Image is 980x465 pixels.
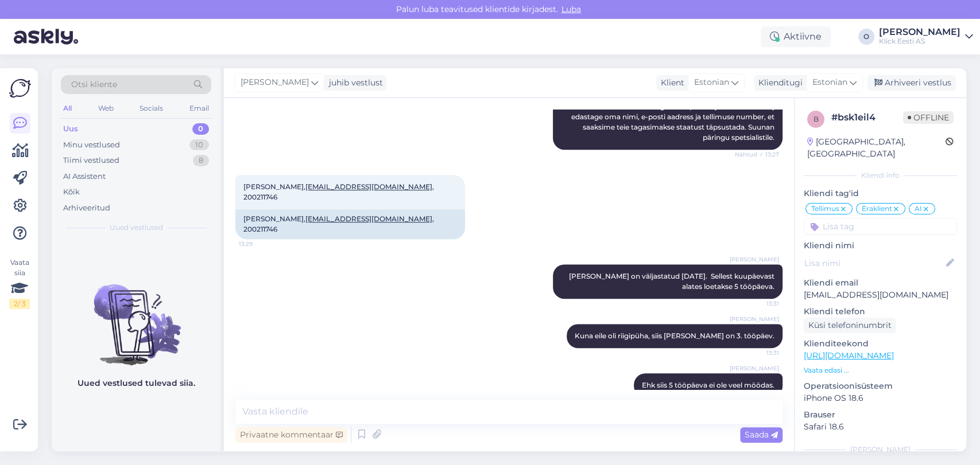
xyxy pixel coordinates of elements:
span: [PERSON_NAME] [241,76,309,89]
span: [PERSON_NAME] on väljastatud [DATE]. Sellest kuupäevast alates loetakse 5 tööpäeva. [569,272,776,291]
p: Operatsioonisüsteem [804,380,957,392]
div: Aktiivne [761,26,831,47]
div: [PERSON_NAME] [879,28,960,37]
span: Ehk siis 5 tööpäeva ei ole veel möödas. [642,381,774,389]
div: Klienditugi [754,77,803,89]
span: Kuna eile oli riigipüha, siis [PERSON_NAME] on 3. tööpäev. [575,331,774,340]
span: Offline [903,111,954,124]
span: [PERSON_NAME] [730,255,779,264]
span: Tellimus [811,205,839,212]
div: Email [187,101,211,116]
p: Safari 18.6 [804,421,957,433]
span: Otsi kliente [71,79,117,91]
span: 13:31 [736,299,779,308]
span: 13:29 [239,240,282,248]
div: Klick Eesti AS [879,37,960,46]
p: Uued vestlused tulevad siia. [78,377,195,389]
p: Vaata edasi ... [804,365,957,376]
a: [URL][DOMAIN_NAME] [804,350,894,361]
p: Kliendi telefon [804,306,957,318]
a: [EMAIL_ADDRESS][DOMAIN_NAME] [305,214,432,223]
span: Nähtud ✓ 13:27 [735,150,779,159]
div: 0 [192,123,209,135]
div: # bsk1eil4 [831,111,903,124]
p: Kliendi tag'id [804,187,957,200]
img: No chats [52,264,220,367]
span: 13:31 [736,349,779,357]
span: Estonian [812,76,847,89]
div: Arhiveeritud [63,202,110,214]
div: [PERSON_NAME], , 200211746 [235,209,465,239]
div: [PERSON_NAME] [804,444,957,455]
div: [GEOGRAPHIC_DATA], [GEOGRAPHIC_DATA] [807,136,946,160]
span: Saada [745,429,778,440]
div: All [61,101,74,116]
p: Kliendi email [804,277,957,289]
div: juhib vestlust [324,77,383,89]
div: Privaatne kommentaar [235,427,347,443]
div: 8 [193,155,209,166]
p: Brauser [804,409,957,421]
div: 2 / 3 [9,299,30,309]
p: Klienditeekond [804,338,957,350]
div: Vaata siia [9,257,30,309]
div: Tiimi vestlused [63,155,119,166]
div: Kõik [63,186,80,198]
span: Estonian [694,76,729,89]
div: O [858,29,874,45]
span: Uued vestlused [110,222,163,233]
div: Minu vestlused [63,139,120,151]
div: Klient [656,77,684,89]
span: Luba [558,4,584,14]
p: iPhone OS 18.6 [804,392,957,404]
span: AI [915,205,922,212]
input: Lisa nimi [804,257,944,269]
span: [PERSON_NAME] [730,364,779,373]
div: Kliendi info [804,170,957,181]
div: Web [96,101,116,116]
div: Socials [137,101,165,116]
div: Uus [63,123,78,135]
div: Arhiveeri vestlus [867,75,956,91]
span: [PERSON_NAME], , 200211746 [243,182,436,201]
span: Eraklient [862,205,892,212]
a: [PERSON_NAME]Klick Eesti AS [879,28,973,46]
a: [EMAIL_ADDRESS][DOMAIN_NAME] [305,182,432,191]
div: AI Assistent [63,171,106,182]
span: [PERSON_NAME] [730,315,779,323]
input: Lisa tag [804,218,957,235]
div: Küsi telefoninumbrit [804,318,896,333]
img: Askly Logo [9,77,31,99]
p: Kliendi nimi [804,240,957,252]
div: 10 [189,139,209,151]
span: b [814,115,819,123]
p: [EMAIL_ADDRESS][DOMAIN_NAME] [804,289,957,301]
